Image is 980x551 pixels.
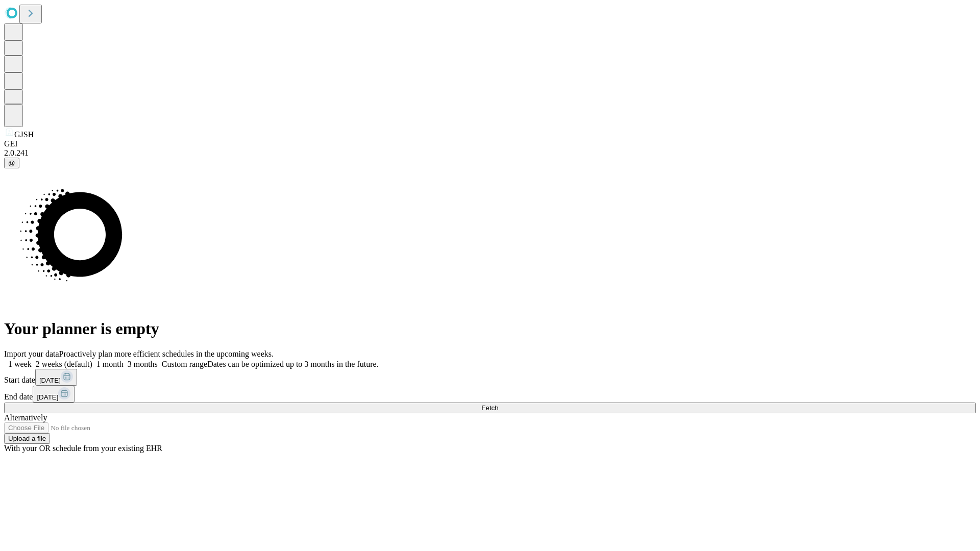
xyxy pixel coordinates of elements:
span: 2 weeks (default) [36,360,92,368]
span: 1 month [96,360,124,368]
span: Dates can be optimized up to 3 months in the future. [207,360,378,368]
span: Proactively plan more efficient schedules in the upcoming weeks. [59,349,274,358]
div: Start date [4,369,976,386]
span: With your OR schedule from your existing EHR [4,444,162,453]
span: Fetch [481,404,498,412]
button: @ [4,158,19,168]
span: @ [8,159,15,167]
span: GJSH [14,130,34,139]
span: 3 months [128,360,158,368]
button: [DATE] [35,369,77,386]
span: Custom range [162,360,207,368]
div: End date [4,386,976,403]
span: 1 week [8,360,32,368]
span: Alternatively [4,413,47,422]
div: 2.0.241 [4,148,976,158]
span: [DATE] [37,393,58,401]
button: Upload a file [4,433,50,444]
button: [DATE] [33,386,75,403]
h1: Your planner is empty [4,319,976,338]
span: Import your data [4,349,59,358]
button: Fetch [4,403,976,413]
div: GEI [4,139,976,148]
span: [DATE] [39,377,61,384]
